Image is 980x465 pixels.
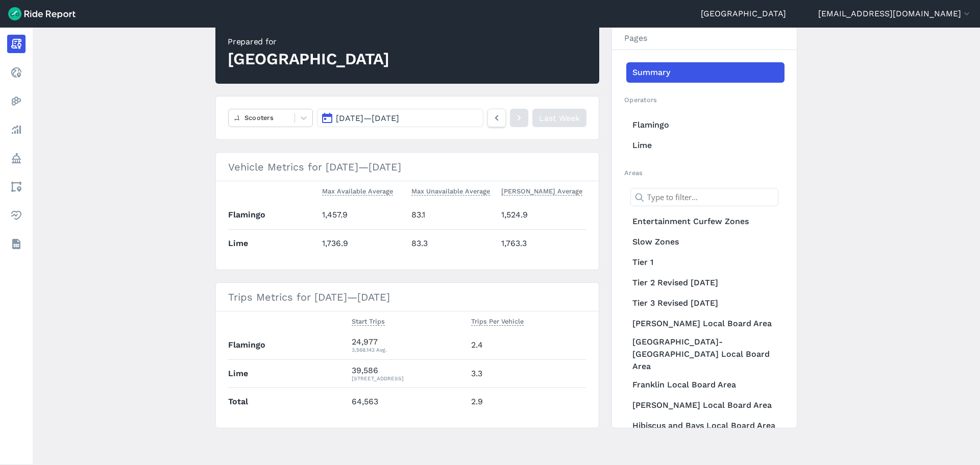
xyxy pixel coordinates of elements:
[216,153,599,181] h3: Vehicle Metrics for [DATE]—[DATE]
[7,235,26,253] a: Datasets
[501,185,582,195] span: [PERSON_NAME] Average
[228,229,318,257] th: Lime
[228,359,348,387] th: Lime
[8,7,76,20] img: Ride Report
[352,374,463,383] div: [STREET_ADDRESS]
[626,395,785,415] a: [PERSON_NAME] Local Board Area
[818,8,972,20] button: [EMAIL_ADDRESS][DOMAIN_NAME]
[317,109,483,127] button: [DATE]—[DATE]
[626,115,785,135] a: Flamingo
[216,283,599,311] h3: Trips Metrics for [DATE]—[DATE]
[497,201,587,229] td: 1,524.9
[228,387,348,415] th: Total
[7,206,26,225] a: Health
[467,359,586,387] td: 3.3
[626,334,785,375] a: [GEOGRAPHIC_DATA]-[GEOGRAPHIC_DATA] Local Board Area
[318,201,408,229] td: 1,457.9
[228,48,389,70] div: [GEOGRAPHIC_DATA]
[7,63,26,82] a: Realtime
[336,113,399,123] span: [DATE] — [DATE]
[407,201,497,229] td: 83.1
[497,229,587,257] td: 1,763.3
[352,315,385,328] button: Start Trips
[228,36,389,48] div: Prepared for
[467,331,586,359] td: 2.4
[467,387,586,415] td: 2.9
[411,185,490,195] span: Max Unavailable Average
[471,315,524,328] button: Trips Per Vehicle
[624,168,785,178] h2: Areas
[701,8,786,20] a: [GEOGRAPHIC_DATA]
[228,331,348,359] th: Flamingo
[352,364,463,383] div: 39,586
[626,232,785,252] a: Slow Zones
[228,201,318,229] th: Flamingo
[352,315,385,326] span: Start Trips
[612,27,797,50] h3: Pages
[322,185,393,195] span: Max Available Average
[626,135,785,156] a: Lime
[471,315,524,326] span: Trips Per Vehicle
[626,211,785,232] a: Entertainment Curfew Zones
[7,178,26,196] a: Areas
[348,387,467,415] td: 64,563
[352,345,463,354] div: 3,568.143 Avg.
[626,293,785,313] a: Tier 3 Revised [DATE]
[7,92,26,110] a: Heatmaps
[352,336,463,354] div: 24,977
[624,95,785,105] h2: Operators
[7,35,26,53] a: Report
[626,252,785,273] a: Tier 1
[626,415,785,436] a: Hibiscus and Bays Local Board Area
[501,185,582,198] button: [PERSON_NAME] Average
[7,120,26,139] a: Analyze
[626,313,785,334] a: [PERSON_NAME] Local Board Area
[630,188,778,206] input: Type to filter...
[407,229,497,257] td: 83.3
[7,149,26,167] a: Policy
[626,375,785,395] a: Franklin Local Board Area
[626,62,785,83] a: Summary
[532,109,586,127] a: Last Week
[322,185,393,198] button: Max Available Average
[626,273,785,293] a: Tier 2 Revised [DATE]
[318,229,408,257] td: 1,736.9
[411,185,490,198] button: Max Unavailable Average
